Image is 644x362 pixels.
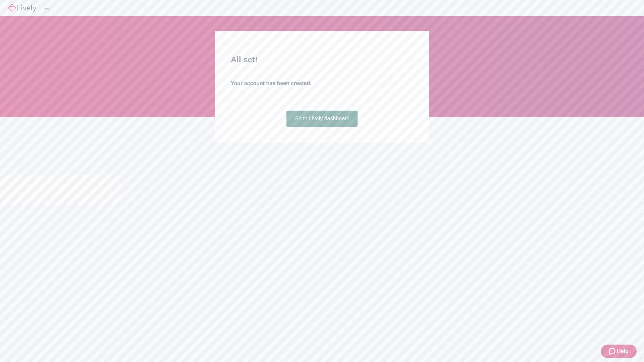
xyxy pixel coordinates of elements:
[609,347,617,355] svg: Zendesk support icon
[231,54,413,66] h2: All set!
[44,8,50,10] button: Log out
[617,347,629,355] span: Help
[286,111,358,127] a: Go to Lively dashboard
[8,4,36,12] img: Lively
[601,345,637,358] button: Zendesk support iconHelp
[231,79,413,87] h4: Your account has been created.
